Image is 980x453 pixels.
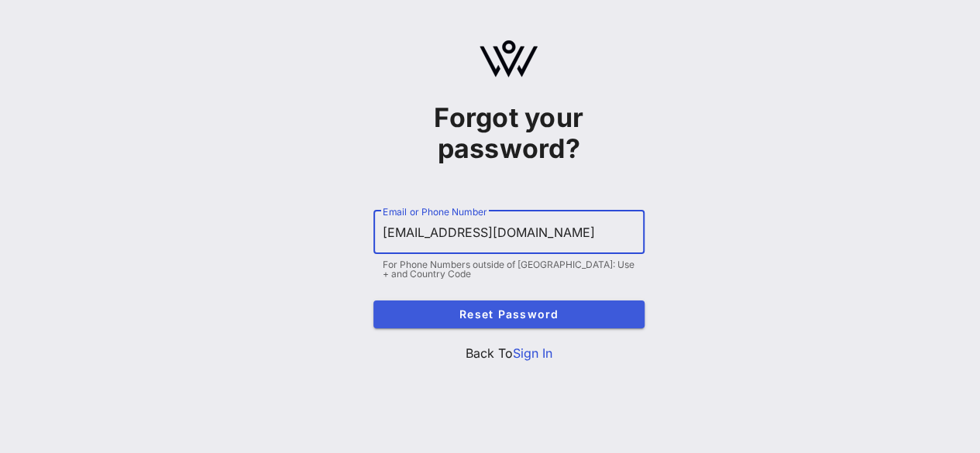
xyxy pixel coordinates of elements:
a: Sign In [513,345,552,361]
div: For Phone Numbers outside of [GEOGRAPHIC_DATA]: Use + and Country Code [383,260,635,279]
p: Back To [373,344,645,362]
h1: Forgot your password? [373,102,645,164]
label: Email or Phone Number [383,206,487,218]
input: Email or Phone Number [383,220,635,245]
span: Reset Password [386,307,632,321]
img: logo.svg [480,40,538,77]
button: Reset Password [373,300,645,328]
